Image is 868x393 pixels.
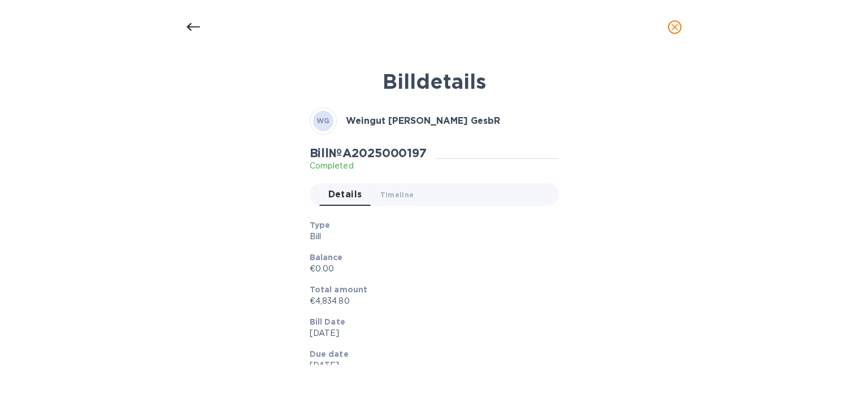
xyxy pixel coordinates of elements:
[346,115,500,126] b: Weingut [PERSON_NAME] GesbR
[316,116,330,125] b: WG
[383,69,486,94] b: Bill details
[310,263,550,275] p: €0.00
[661,14,688,41] button: close
[310,253,343,262] b: Balance
[328,187,362,202] span: Details
[310,295,550,307] p: €4,834.80
[310,146,427,160] h2: Bill № A2025000197
[310,360,550,372] p: [DATE]
[310,160,427,172] p: Completed
[310,231,550,243] p: Bill
[380,189,414,201] span: Timeline
[310,349,349,359] b: Due date
[310,221,331,230] b: Type
[310,327,550,339] p: [DATE]
[310,317,345,326] b: Bill Date
[310,285,368,294] b: Total amount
